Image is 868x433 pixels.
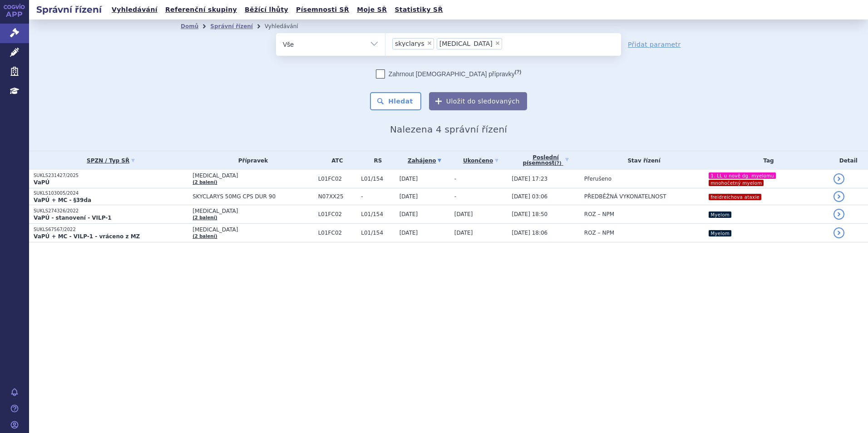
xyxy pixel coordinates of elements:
[192,180,217,185] a: (2 balení)
[318,176,357,182] span: L01FC02
[709,172,776,179] i: 1. LL u nově dg. myelomu
[709,230,731,236] i: Myelom
[29,3,109,16] h2: Správní řízení
[399,176,418,182] span: [DATE]
[34,154,188,167] a: SPZN / Typ SŘ
[192,208,313,214] span: [MEDICAL_DATA]
[512,151,580,170] a: Poslednípísemnost(?)
[515,69,521,75] abbr: (?)
[192,193,313,200] span: SKYCLARYS 50MG CPS DUR 90
[555,161,562,166] abbr: (?)
[439,40,493,47] span: [MEDICAL_DATA]
[495,40,500,46] span: ×
[454,193,456,200] span: -
[399,230,418,236] span: [DATE]
[34,190,188,197] p: SUKLS103005/2024
[370,92,421,110] button: Hledat
[704,151,829,170] th: Tag
[192,172,313,179] span: [MEDICAL_DATA]
[34,215,112,221] strong: VaPÚ - stanovení - VILP-1
[512,176,547,182] span: [DATE] 17:23
[628,40,681,49] a: Přidat parametr
[242,4,291,16] a: Běžící lhůty
[833,227,844,238] a: detail
[34,197,91,203] strong: VaPÚ + MC - §39da
[584,176,612,182] span: Přerušeno
[584,193,666,200] span: PŘEDBĚŽNÁ VYKONATELNOST
[34,179,49,186] strong: VaPÚ
[210,23,253,30] a: Správní řízení
[265,20,310,33] li: Vyhledávání
[584,230,614,236] span: ROZ – NPM
[833,173,844,184] a: detail
[829,151,868,170] th: Detail
[505,38,510,49] input: skyclarys[MEDICAL_DATA]
[34,172,188,179] p: SUKLS231427/2025
[34,208,188,214] p: SUKLS274326/2022
[399,193,418,200] span: [DATE]
[293,4,352,16] a: Písemnosti SŘ
[580,151,704,170] th: Stav řízení
[354,4,390,16] a: Moje SŘ
[454,154,507,167] a: Ukončeno
[356,151,395,170] th: RS
[512,230,547,236] span: [DATE] 18:06
[709,180,764,186] i: mnohočetný myelom
[833,209,844,220] a: detail
[192,215,217,220] a: (2 balení)
[318,193,357,200] span: N07XX25
[109,4,160,16] a: Vyhledávání
[584,211,614,217] span: ROZ – NPM
[429,92,527,110] button: Uložit do sledovaných
[454,211,473,217] span: [DATE]
[318,230,357,236] span: L01FC02
[181,23,198,30] a: Domů
[454,230,473,236] span: [DATE]
[361,230,395,236] span: L01/154
[188,151,313,170] th: Přípravek
[512,193,547,200] span: [DATE] 03:06
[709,194,761,200] i: freidreichova ataxie
[512,211,547,217] span: [DATE] 18:50
[399,154,450,167] a: Zahájeno
[376,69,521,79] label: Zahrnout [DEMOGRAPHIC_DATA] přípravky
[709,212,731,218] i: Myelom
[395,40,424,47] span: skyclarys
[392,4,445,16] a: Statistiky SŘ
[163,4,240,16] a: Referenční skupiny
[390,124,507,135] span: Nalezena 4 správní řízení
[192,234,217,239] a: (2 balení)
[833,191,844,202] a: detail
[34,226,188,233] p: SUKLS67567/2022
[361,176,395,182] span: L01/154
[361,211,395,217] span: L01/154
[427,40,432,46] span: ×
[361,193,395,200] span: -
[314,151,357,170] th: ATC
[192,226,313,233] span: [MEDICAL_DATA]
[34,233,140,240] strong: VaPÚ + MC - VILP-1 - vráceno z MZ
[454,176,456,182] span: -
[399,211,418,217] span: [DATE]
[318,211,357,217] span: L01FC02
